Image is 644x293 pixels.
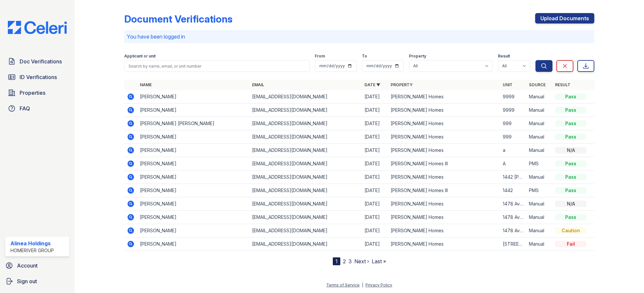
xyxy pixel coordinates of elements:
td: [PERSON_NAME] Homes III [388,184,500,197]
td: [EMAIL_ADDRESS][DOMAIN_NAME] [249,197,362,211]
td: 1478 Avon Ave [500,197,526,211]
span: Sign out [17,277,37,285]
td: 1442 [500,184,526,197]
a: Result [555,82,570,87]
td: [DATE] [362,90,388,104]
td: [DATE] [362,104,388,117]
td: [PERSON_NAME] [137,171,249,184]
td: 1478 Avon Ave [500,211,526,224]
img: CE_Logo_Blue-a8612792a0a2168367f1c8372b55b34899dd931a85d93a1a3d3e32e68fde9ad4.png [3,21,72,34]
div: Caution [555,227,586,234]
div: Pass [555,160,586,167]
td: [PERSON_NAME] Homes [388,237,500,251]
div: Alinea Holdings [10,239,54,247]
div: Document Verifications [124,13,232,25]
td: [PERSON_NAME] Homes [388,117,500,130]
a: Terms of Service [326,283,360,287]
td: [DATE] [362,144,388,157]
td: [DATE] [362,224,388,237]
label: Property [409,54,426,59]
td: [EMAIL_ADDRESS][DOMAIN_NAME] [249,144,362,157]
td: [STREET_ADDRESS] [500,237,526,251]
label: To [362,54,367,59]
td: [EMAIL_ADDRESS][DOMAIN_NAME] [249,117,362,130]
td: [PERSON_NAME] Homes [388,224,500,237]
a: 3 [348,258,352,265]
td: [EMAIL_ADDRESS][DOMAIN_NAME] [249,224,362,237]
label: Applicant or unit [124,54,156,59]
td: [PERSON_NAME] Homes [388,197,500,211]
label: From [315,54,325,59]
span: Properties [20,89,45,97]
td: [PERSON_NAME] [137,224,249,237]
div: N/A [555,201,586,207]
td: [PERSON_NAME] [137,130,249,144]
td: [PERSON_NAME] [137,157,249,171]
td: [DATE] [362,211,388,224]
td: [PERSON_NAME] Homes [388,90,500,104]
span: ID Verifications [20,73,57,81]
a: Unit [503,82,513,87]
td: [EMAIL_ADDRESS][DOMAIN_NAME] [249,211,362,224]
td: [DATE] [362,197,388,211]
td: [EMAIL_ADDRESS][DOMAIN_NAME] [249,90,362,104]
a: Source [529,82,546,87]
p: You have been logged in [127,33,592,41]
div: HomeRiver Group [10,247,54,254]
a: Date ▼ [364,82,380,87]
td: [DATE] [362,130,388,144]
td: [PERSON_NAME] [137,197,249,211]
td: PMS [526,184,552,197]
td: [PERSON_NAME] [PERSON_NAME] [137,117,249,130]
td: [PERSON_NAME] [137,90,249,104]
td: [PERSON_NAME] [137,144,249,157]
td: [PERSON_NAME] [137,184,249,197]
div: Pass [555,134,586,140]
td: [PERSON_NAME] Homes [388,130,500,144]
td: 9999 [500,90,526,104]
a: ID Verifications [5,71,69,84]
td: A [500,157,526,171]
a: Privacy Policy [365,283,392,287]
td: [DATE] [362,117,388,130]
div: N/A [555,147,586,154]
a: FAQ [5,102,69,115]
div: 1 [333,257,340,265]
div: Fail [555,241,586,247]
td: 1478 Avon Ave [500,224,526,237]
td: [PERSON_NAME] Homes III [388,157,500,171]
td: [PERSON_NAME] Homes [388,171,500,184]
div: | [362,283,363,287]
td: [EMAIL_ADDRESS][DOMAIN_NAME] [249,157,362,171]
a: Sign out [3,275,72,288]
td: PMS [526,157,552,171]
a: Email [252,82,264,87]
td: [EMAIL_ADDRESS][DOMAIN_NAME] [249,130,362,144]
td: Manual [526,130,552,144]
td: [PERSON_NAME] [137,211,249,224]
td: [DATE] [362,237,388,251]
td: Manual [526,197,552,211]
a: Next › [354,258,369,265]
td: 9999 [500,104,526,117]
a: 2 [343,258,346,265]
input: Search by name, email, or unit number [124,60,310,72]
td: [EMAIL_ADDRESS][DOMAIN_NAME] [249,184,362,197]
div: Pass [555,214,586,220]
div: Pass [555,93,586,100]
td: [PERSON_NAME] Homes [388,211,500,224]
div: Pass [555,187,586,194]
div: Pass [555,107,586,113]
span: FAQ [20,105,30,112]
span: Doc Verifications [20,57,62,65]
td: [DATE] [362,184,388,197]
td: [EMAIL_ADDRESS][DOMAIN_NAME] [249,104,362,117]
td: [EMAIL_ADDRESS][DOMAIN_NAME] [249,171,362,184]
td: [DATE] [362,157,388,171]
a: Upload Documents [535,13,594,24]
td: Manual [526,90,552,104]
td: [PERSON_NAME] Homes [388,104,500,117]
td: 999 [500,117,526,130]
a: Properties [5,86,69,99]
